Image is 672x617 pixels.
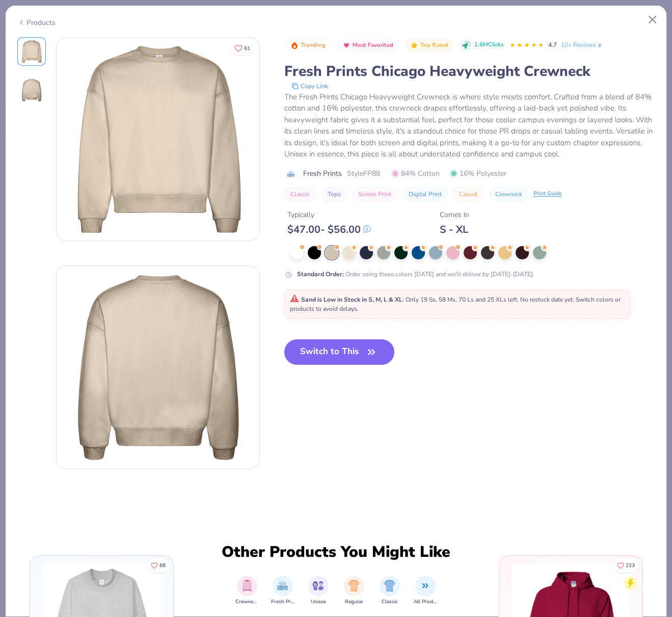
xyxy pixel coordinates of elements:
[391,168,440,179] span: 84% Cotton
[312,580,324,592] img: Unisex Image
[420,42,449,48] span: Top Rated
[230,41,255,56] button: Like
[297,270,344,278] strong: Standard Order :
[301,296,402,304] strong: Sand is Low in Stock in S, M, L & XL
[414,576,437,606] button: filter button
[19,39,44,64] img: Front
[453,187,484,201] button: Casual
[271,598,294,606] span: Fresh Prints
[402,187,448,201] button: Digital Print
[235,598,259,606] span: Crewnecks
[561,40,603,49] a: 10+ Reviews
[548,41,557,49] span: 4.7
[284,170,298,178] img: brand logo
[284,62,655,81] div: Fresh Prints Chicago Heavyweight Crewneck
[382,598,398,606] span: Classic
[321,187,347,201] button: Tops
[345,598,363,606] span: Regular
[287,223,371,236] div: $ 47.00 - $ 56.00
[241,580,253,592] img: Crewnecks Image
[19,78,44,102] img: Back
[626,563,635,568] span: 223
[337,39,399,52] button: Badge Button
[244,46,250,51] span: 61
[308,576,329,606] div: filter for Unisex
[509,37,544,53] div: 4.7 Stars
[303,168,342,179] span: Fresh Prints
[474,41,503,49] span: 1.6M Clicks
[348,580,360,592] img: Regular Image
[159,563,166,568] span: 88
[414,576,437,606] div: filter for All Products
[440,209,469,220] div: Comes In
[290,296,621,313] span: : Only 19 Ss, 58 Ms, 70 Ls and 25 XLs left. No restock date yet. Switch colors or products to avo...
[450,168,506,179] span: 16% Polyester
[285,39,331,52] button: Badge Button
[344,576,364,606] button: filter button
[297,270,534,279] div: Order using these colors [DATE] and we'll deliver by [DATE]-[DATE].
[347,168,380,179] span: Style FP88
[440,223,469,236] div: S - XL
[235,576,259,606] div: filter for Crewnecks
[284,339,395,365] button: Switch to This
[284,187,316,201] button: Classic
[235,576,259,606] button: filter button
[380,576,400,606] div: filter for Classic
[643,10,662,30] button: Close
[384,580,395,592] img: Classic Image
[57,38,259,240] img: Front
[216,543,457,561] div: Other Products You Might Like
[17,17,56,28] div: Products
[419,580,431,592] img: All Products Image
[342,41,351,49] img: Most Favorited sort
[288,81,331,91] button: copy to clipboard
[414,598,437,606] span: All Products
[353,42,393,48] span: Most Favorited
[271,576,294,606] button: filter button
[301,42,326,48] span: Trending
[271,576,294,606] div: filter for Fresh Prints
[287,209,371,220] div: Typically
[147,558,169,573] button: Like
[277,580,288,592] img: Fresh Prints Image
[57,266,259,469] img: Back
[352,187,397,201] button: Screen Print
[613,558,638,573] button: Like
[489,187,528,201] button: Crewneck
[405,39,454,52] button: Badge Button
[533,190,562,198] div: Print Guide
[380,576,400,606] button: filter button
[284,91,655,160] div: The Fresh Prints Chicago Heavyweight Crewneck is where style meets comfort. Crafted from a blend ...
[344,576,364,606] div: filter for Regular
[410,41,418,49] img: Top Rated sort
[290,41,299,49] img: Trending sort
[308,576,329,606] button: filter button
[311,598,326,606] span: Unisex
